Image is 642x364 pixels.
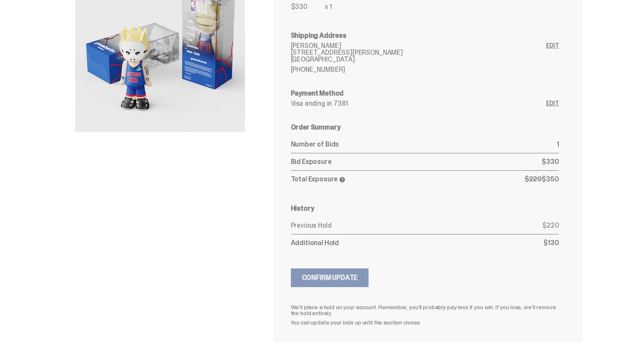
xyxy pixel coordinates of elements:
p: Number of Bids [291,141,557,148]
p: [GEOGRAPHIC_DATA] [291,56,546,63]
p: Total Exposure [291,176,525,183]
p: Additional Hold [291,240,544,246]
p: You can update your bids up until the auction closes. [291,319,559,325]
h6: Shipping Address [291,32,559,39]
h6: Order Summary [291,124,559,131]
p: [PERSON_NAME] [291,42,546,49]
h6: Payment Method [291,90,559,97]
p: $330 [542,158,559,165]
p: $130 [543,240,559,246]
p: $350 [525,176,559,183]
p: [PHONE_NUMBER] [291,66,546,73]
p: $330 [291,3,325,10]
p: We’ll place a hold on your account. Remember, you’ll probably pay less if you win. If you lose, w... [291,304,559,316]
span: $220 [525,175,542,183]
p: $220 [542,222,559,229]
p: 1 [557,141,559,148]
p: Bid Exposure [291,158,542,165]
a: Edit [546,42,559,73]
p: Previous Hold [291,222,543,229]
p: [STREET_ADDRESS][PERSON_NAME] [291,49,546,56]
p: Visa ending in 7381 [291,100,546,107]
p: x 1 [325,3,332,10]
h6: History [291,205,559,212]
a: Edit [546,100,559,107]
